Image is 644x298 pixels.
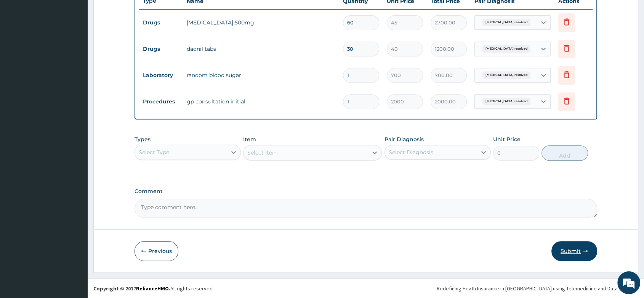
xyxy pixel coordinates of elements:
[243,135,256,143] label: Item
[183,68,339,83] td: random blood sugar
[136,285,169,292] a: RelianceHMO
[389,148,433,156] div: Select Diagnosis
[139,16,183,30] td: Drugs
[88,279,644,298] footer: All rights reserved.
[139,68,183,82] td: Laboratory
[482,19,532,26] span: [MEDICAL_DATA] resolved
[125,4,143,22] div: Minimize live chat window
[551,241,597,261] button: Submit
[135,136,151,143] label: Types
[139,95,183,109] td: Procedures
[135,241,178,261] button: Previous
[493,135,521,143] label: Unit Price
[437,285,638,292] div: Redefining Heath Insurance in [GEOGRAPHIC_DATA] using Telemedicine and Data Science!
[44,96,105,173] span: We're online!
[384,135,424,143] label: Pair Diagnosis
[183,94,339,109] td: gp consultation initial
[14,38,31,57] img: d_794563401_company_1708531726252_794563401
[183,41,339,56] td: daonil tabs
[139,148,169,156] div: Select Type
[482,98,532,105] span: [MEDICAL_DATA] resolved
[541,145,588,161] button: Add
[93,285,170,292] strong: Copyright © 2017 .
[183,15,339,30] td: [MEDICAL_DATA] 500mg
[482,45,532,53] span: [MEDICAL_DATA] resolved
[135,188,597,195] label: Comment
[139,42,183,56] td: Drugs
[482,71,532,79] span: [MEDICAL_DATA] resolved
[4,208,145,235] textarea: Type your message and hit 'Enter'
[40,43,128,53] div: Chat with us now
